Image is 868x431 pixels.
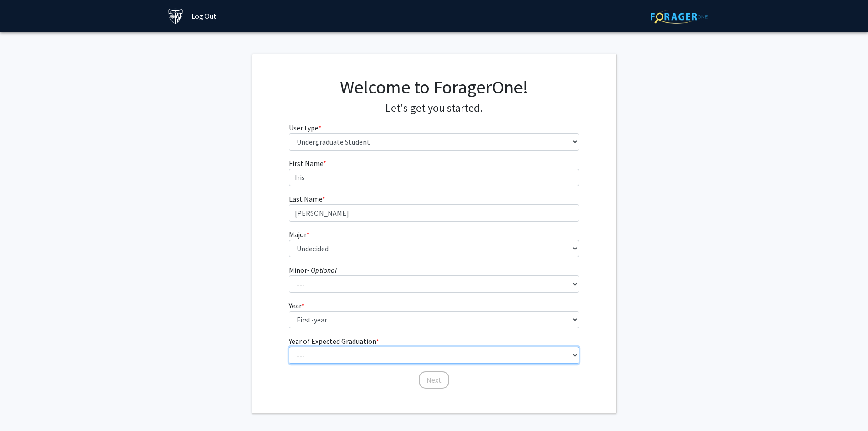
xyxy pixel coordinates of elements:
label: Minor [289,265,337,275]
button: Next [419,371,449,389]
h1: Welcome to ForagerOne! [289,76,579,98]
span: First Name [289,159,323,168]
img: ForagerOne Logo [651,10,708,24]
label: Major [289,229,309,240]
label: Year [289,300,304,311]
iframe: Chat [7,390,39,424]
i: - Optional [307,265,337,275]
label: User type [289,122,321,133]
h4: Let's get you started. [289,102,579,115]
span: Last Name [289,194,322,203]
img: Johns Hopkins University Logo [168,8,184,24]
label: Year of Expected Graduation [289,336,379,347]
